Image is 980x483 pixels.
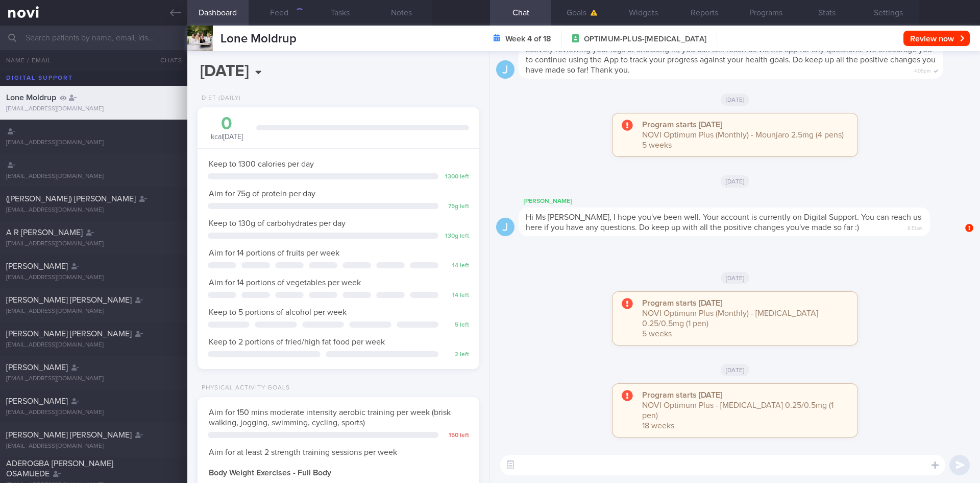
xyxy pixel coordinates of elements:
[721,272,750,284] span: [DATE]
[496,218,514,237] div: J
[6,274,181,282] div: [EMAIL_ADDRESS][DOMAIN_NAME]
[721,175,750,188] span: [DATE]
[6,240,181,248] div: [EMAIL_ADDRESS][DOMAIN_NAME]
[198,384,290,392] div: Physical Activity Goals
[642,299,722,307] strong: Program starts [DATE]
[6,296,132,304] span: [PERSON_NAME] [PERSON_NAME]
[903,31,970,46] button: Review now
[444,292,469,300] div: 14 left
[6,173,181,180] div: [EMAIL_ADDRESS][DOMAIN_NAME]
[444,262,469,270] div: 14 left
[6,363,68,372] span: [PERSON_NAME]
[209,448,397,456] span: Aim for at least 2 strength training sessions per week
[6,397,68,405] span: [PERSON_NAME]
[642,422,674,430] span: 18 weeks
[6,409,181,417] div: [EMAIL_ADDRESS][DOMAIN_NAME]
[6,195,136,203] span: ([PERSON_NAME]) [PERSON_NAME]
[209,308,347,316] span: Keep to 5 portions of alcohol per week
[444,432,469,440] div: 150 left
[208,115,246,142] div: kcal [DATE]
[505,34,551,44] strong: Week 4 of 18
[642,121,722,129] strong: Program starts [DATE]
[209,219,346,227] span: Keep to 130g of carbohydrates per day
[209,249,339,257] span: Aim for 14 portions of fruits per week
[220,33,297,45] span: Lone Moldrup
[496,60,514,79] div: J
[6,94,56,102] span: Lone Moldrup
[6,341,181,349] div: [EMAIL_ADDRESS][DOMAIN_NAME]
[6,330,132,338] span: [PERSON_NAME] [PERSON_NAME]
[6,459,113,478] span: ADEROGBA [PERSON_NAME] OSAMUEDE
[209,338,385,346] span: Keep to 2 portions of fried/high fat food per week
[914,65,931,75] span: 4:06pm
[642,131,844,139] span: NOVI Optimum Plus (Monthly) - Mounjaro 2.5mg (4 pens)
[6,375,181,383] div: [EMAIL_ADDRESS][DOMAIN_NAME]
[6,228,83,237] span: A R [PERSON_NAME]
[444,321,469,329] div: 5 left
[721,364,750,376] span: [DATE]
[444,351,469,359] div: 2 left
[642,141,672,149] span: 5 weeks
[6,105,181,113] div: [EMAIL_ADDRESS][DOMAIN_NAME]
[908,222,923,232] span: 8:51am
[526,213,921,232] span: Hi Ms [PERSON_NAME], I hope you've been well. Your account is currently on Digital Support. You c...
[6,431,132,439] span: [PERSON_NAME] [PERSON_NAME]
[721,94,750,106] span: [DATE]
[642,309,818,328] span: NOVI Optimum Plus (Monthly) - [MEDICAL_DATA] 0.25/0.5mg (1 pen)
[6,308,181,315] div: [EMAIL_ADDRESS][DOMAIN_NAME]
[6,443,181,450] div: [EMAIL_ADDRESS][DOMAIN_NAME]
[209,190,315,198] span: Aim for 75g of protein per day
[444,203,469,211] div: 75 g left
[209,279,361,287] span: Aim for 14 portions of vegetables per week
[6,139,181,147] div: [EMAIL_ADDRESS][DOMAIN_NAME]
[444,173,469,181] div: 1300 left
[198,95,241,102] div: Diet (Daily)
[146,50,187,71] button: Chats
[208,115,246,133] div: 0
[209,408,451,427] span: Aim for 150 mins moderate intensity aerobic training per week (brisk walking, jogging, swimming, ...
[584,34,706,44] span: OPTIMUM-PLUS-[MEDICAL_DATA]
[642,391,722,399] strong: Program starts [DATE]
[444,233,469,240] div: 130 g left
[209,160,314,168] span: Keep to 1300 calories per day
[6,206,181,214] div: [EMAIL_ADDRESS][DOMAIN_NAME]
[6,262,68,270] span: [PERSON_NAME]
[209,469,331,477] strong: Body Weight Exercises - Full Body
[642,401,834,420] span: NOVI Optimum Plus - [MEDICAL_DATA] 0.25/0.5mg (1 pen)
[642,330,672,338] span: 5 weeks
[519,195,961,208] div: [PERSON_NAME]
